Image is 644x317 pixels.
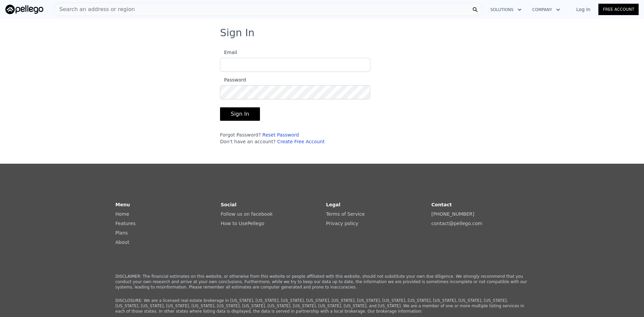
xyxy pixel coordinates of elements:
a: Free Account [598,4,639,15]
strong: Contact [431,202,452,207]
span: Search an address or region [54,5,135,13]
input: Password [220,85,370,99]
button: Company [527,4,566,16]
button: Sign In [220,107,260,121]
a: Create Free Account [277,139,325,144]
a: Log In [568,6,598,13]
a: Features [115,221,136,226]
span: Password [220,77,246,83]
p: DISCLOSURE: We are a licensed real estate brokerage in [US_STATE], [US_STATE], [US_STATE], [US_ST... [115,298,529,314]
a: About [115,240,129,245]
a: Privacy policy [326,221,358,226]
input: Email [220,58,370,72]
strong: Menu [115,202,130,207]
a: Follow us on facebook [221,211,273,217]
a: [PHONE_NUMBER] [431,211,474,217]
a: How to UsePellego [221,221,264,226]
div: Forgot Password? Don't have an account? [220,131,370,145]
img: Pellego [5,5,43,14]
p: DISCLAIMER: The financial estimates on this website, or otherwise from this website or people aff... [115,274,529,290]
strong: Social [221,202,236,207]
a: Plans [115,230,128,235]
strong: Legal [326,202,340,207]
a: Home [115,211,129,217]
a: Terms of Service [326,211,365,217]
button: Solutions [485,4,527,16]
a: Reset Password [262,132,299,138]
a: contact@pellego.com [431,221,482,226]
span: Email [220,50,237,55]
h3: Sign In [220,27,424,39]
